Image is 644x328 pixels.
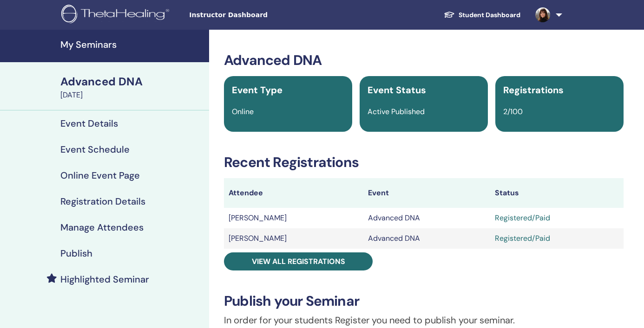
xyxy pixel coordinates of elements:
span: 2/100 [503,107,523,116]
div: [DATE] [60,90,204,101]
img: logo.png [61,5,172,26]
h4: My Seminars [60,39,204,50]
span: Instructor Dashboard [189,10,329,20]
h4: Highlighted Seminar [60,274,149,285]
div: Advanced DNA [60,74,204,90]
span: Active Published [368,107,425,116]
span: Online [232,107,254,116]
span: Event Type [232,84,283,96]
h4: Publish [60,248,92,259]
span: View all registrations [252,257,345,266]
td: [PERSON_NAME] [224,228,363,249]
h3: Advanced DNA [224,52,624,69]
span: Registrations [503,84,564,96]
h3: Recent Registrations [224,154,624,171]
div: Registered/Paid [495,212,619,224]
th: Event [363,178,490,208]
p: In order for your students Register you need to publish your seminar. [224,313,624,327]
h4: Online Event Page [60,170,140,181]
td: Advanced DNA [363,208,490,228]
div: Registered/Paid [495,233,619,244]
a: View all registrations [224,252,373,270]
a: Advanced DNA[DATE] [55,74,209,101]
img: graduation-cap-white.svg [444,11,455,19]
a: Student Dashboard [436,6,528,24]
td: Advanced DNA [363,228,490,249]
td: [PERSON_NAME] [224,208,363,228]
h4: Event Details [60,118,118,129]
h3: Publish your Seminar [224,293,624,309]
th: Attendee [224,178,363,208]
h4: Event Schedule [60,144,130,155]
th: Status [490,178,624,208]
img: default.jpg [535,7,550,22]
h4: Registration Details [60,196,145,207]
span: Event Status [368,84,426,96]
h4: Manage Attendees [60,222,144,233]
